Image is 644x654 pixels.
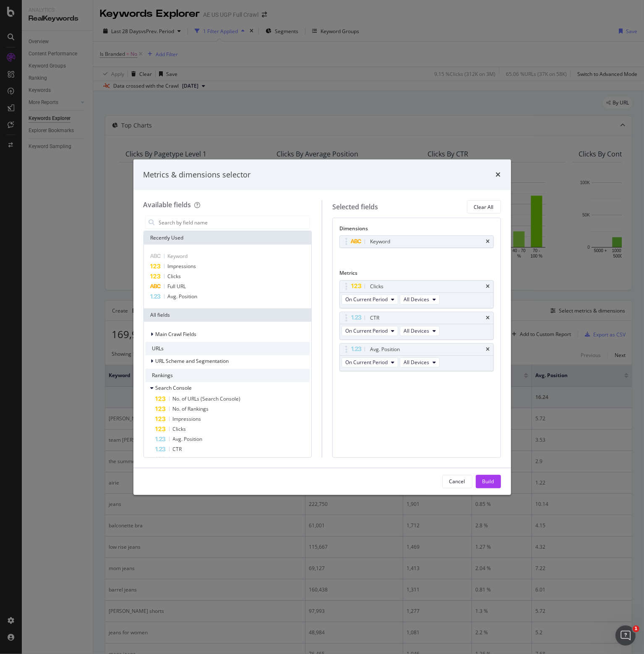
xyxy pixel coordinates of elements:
div: times [486,284,490,289]
div: ClickstimesOn Current PeriodAll Devices [339,280,494,308]
div: Avg. PositiontimesOn Current PeriodAll Devices [339,343,494,371]
div: modal [133,159,511,495]
div: Dimensions [339,225,494,235]
div: times [496,169,501,180]
span: All Devices [404,327,429,334]
button: On Current Period [342,357,398,367]
span: Impressions [173,415,201,422]
span: No. of Rankings [173,405,209,412]
span: Main Crawl Fields [156,331,197,338]
span: 1 [633,625,639,632]
span: All Devices [404,296,429,303]
span: No. of URLs (Search Console) [173,395,241,402]
button: Build [476,475,501,488]
div: times [486,347,490,352]
span: All Devices [404,359,429,366]
span: Avg. Position [168,293,198,300]
div: Selected fields [332,202,378,212]
span: On Current Period [345,359,388,366]
span: On Current Period [345,296,388,303]
div: Metrics & dimensions selector [143,169,251,180]
span: Clicks [168,273,181,280]
div: Clicks [370,282,383,291]
span: CTR [173,446,182,453]
input: Search by field name [158,216,310,229]
div: Avg. Position [370,345,400,354]
span: Full URL [168,283,186,290]
div: Rankings [146,369,310,382]
span: Search Console [156,384,192,391]
div: Metrics [339,269,494,280]
div: All fields [144,308,312,322]
div: Build [482,478,494,485]
button: All Devices [400,326,440,336]
span: Keyword [168,253,188,260]
button: Cancel [442,475,472,488]
div: times [486,239,490,244]
div: URLs [146,342,310,355]
div: CTR [370,314,379,322]
span: Clicks [173,425,186,433]
iframe: Intercom live chat [615,625,636,646]
span: Avg. Position [173,435,203,443]
div: Recently Used [144,231,312,245]
span: URL Scheme and Segmentation [156,357,229,365]
div: Available fields [143,200,191,209]
button: All Devices [400,357,440,367]
div: Clear All [474,203,494,211]
button: All Devices [400,294,440,305]
div: Keywordtimes [339,235,494,248]
button: On Current Period [342,326,398,336]
span: Impressions [168,263,196,270]
div: times [486,315,490,320]
button: Clear All [467,200,501,214]
div: Keyword [370,237,390,246]
button: On Current Period [342,294,398,305]
div: Cancel [449,478,465,485]
span: On Current Period [345,327,388,334]
div: CTRtimesOn Current PeriodAll Devices [339,312,494,340]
